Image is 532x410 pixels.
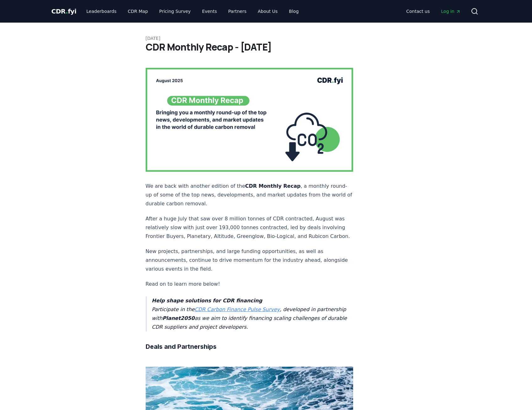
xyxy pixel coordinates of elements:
span: Log in [441,8,460,14]
a: Partners [223,6,251,17]
p: New projects, partnerships, and large funding opportunities, as well as announcements, continue t... [146,247,353,273]
em: Participate in the , developed in partnership with as we aim to identify financing scaling challe... [152,298,347,330]
p: [DATE] [146,35,387,41]
nav: Main [401,6,465,17]
a: CDR Map [123,6,153,17]
span: . [66,8,68,15]
strong: Help shape solutions for CDR financing [152,298,262,304]
a: Pricing Survey [154,6,196,17]
p: Read on to learn more below! [146,280,353,289]
a: Events [197,6,222,17]
strong: Deals and Partnerships [146,343,217,350]
strong: Planet2050 [162,315,194,321]
a: CDR.fyi [51,7,77,16]
nav: Main [81,6,304,17]
a: About Us [253,6,282,17]
strong: CDR Monthly Recap [245,183,301,189]
img: blog post image [146,68,353,172]
h1: CDR Monthly Recap - [DATE] [146,41,387,53]
a: Blog [284,6,304,17]
span: CDR fyi [51,8,77,15]
a: Leaderboards [81,6,121,17]
p: After a huge July that saw over 8 million tonnes of CDR contracted, August was relatively slow wi... [146,214,353,241]
a: Log in [436,6,465,17]
p: We are back with another edition of the , a monthly round-up of some of the top news, development... [146,182,353,208]
a: CDR Carbon Finance Pulse Survey [195,306,280,312]
a: Contact us [401,6,435,17]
